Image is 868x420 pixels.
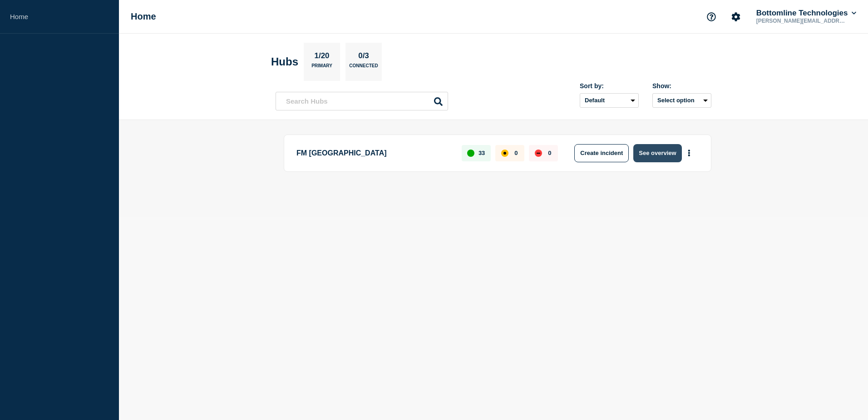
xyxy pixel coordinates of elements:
button: See overview [633,144,681,162]
select: Sort by [580,93,639,108]
div: Show: [652,82,711,90]
button: Create incident [574,144,629,162]
button: Account settings [726,7,745,26]
p: 33 [478,150,485,156]
input: Search Hubs [276,92,448,110]
div: down [535,150,542,157]
p: 0/3 [355,51,373,63]
p: [PERSON_NAME][EMAIL_ADDRESS][PERSON_NAME][DOMAIN_NAME] [755,18,849,24]
p: FM [GEOGRAPHIC_DATA] [296,144,451,162]
p: 1/20 [311,51,333,63]
div: affected [501,150,508,157]
p: Primary [311,63,332,73]
p: 0 [514,150,518,156]
p: 0 [548,150,551,156]
h1: Home [131,11,156,22]
button: Select option [652,93,711,108]
p: Connected [349,63,378,73]
div: Sort by: [580,82,639,90]
div: up [467,150,474,157]
button: Support [702,7,721,26]
button: Bottomline Technologies [755,9,858,18]
h2: Hubs [271,55,298,68]
button: More actions [683,145,695,161]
